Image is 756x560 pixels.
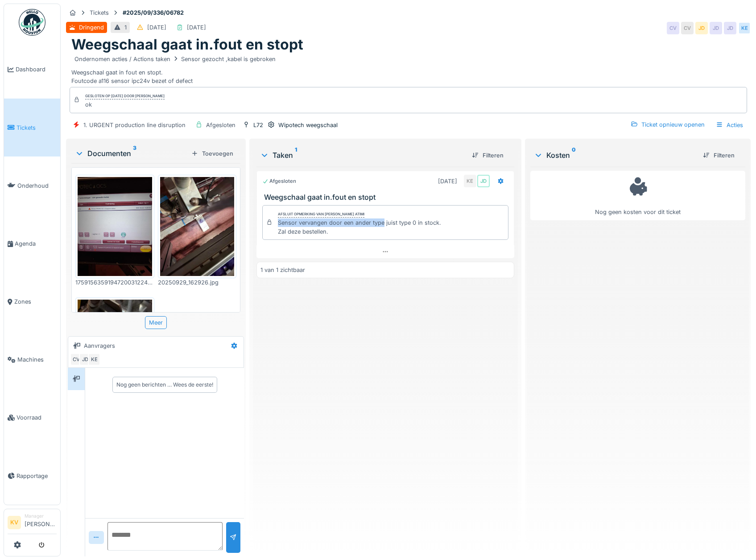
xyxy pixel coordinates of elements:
[4,214,60,272] a: Agenda
[74,55,276,63] div: Ondernomen acties / Actions taken Sensor gezocht ,kabel is gebroken
[4,331,60,389] a: Machines
[78,177,152,276] img: y317e6hn46n7xc4hmo5dweusfof6
[8,513,57,534] a: KV Manager[PERSON_NAME]
[25,513,57,532] li: [PERSON_NAME]
[71,54,745,86] div: Weegschaal gaat in fout en stopt. Foutcode a116 sensor ipc24v bezet of defect
[79,353,91,366] div: JD
[699,149,738,161] div: Filteren
[477,175,490,187] div: JD
[295,150,297,161] sup: 1
[187,23,206,32] div: [DATE]
[534,150,696,161] div: Kosten
[71,36,303,53] h1: Weegschaal gaat in.fout en stopt
[145,316,167,329] div: Meer
[25,513,57,519] div: Manager
[75,278,154,287] div: 17591563591947200312241658707321.jpg
[17,472,57,480] span: Rapportage
[536,175,739,216] div: Nog geen kosten voor dit ticket
[4,99,60,156] a: Tickets
[438,177,457,185] div: [DATE]
[83,121,186,129] div: 1. URGENT production line disruption
[264,193,510,202] h3: Weegschaal gaat in.fout en stopt
[278,218,441,235] div: Sensor vervangen door een ander type juist type 0 in stock. Zal deze bestellen.
[738,22,751,34] div: KE
[627,119,708,131] div: Ticket opnieuw openen
[147,23,166,32] div: [DATE]
[75,148,188,159] div: Documenten
[84,342,115,350] div: Aanvragers
[572,150,576,161] sup: 0
[133,148,136,159] sup: 3
[464,175,476,187] div: KE
[278,121,338,129] div: Wipotech weegschaal
[206,121,235,129] div: Afgesloten
[17,413,57,422] span: Voorraad
[188,148,237,160] div: Toevoegen
[4,447,60,505] a: Rapportage
[4,273,60,331] a: Zones
[88,353,100,366] div: KE
[278,211,364,218] div: Afsluit opmerking van [PERSON_NAME] atimi
[17,355,57,364] span: Machines
[262,177,296,185] div: Afgesloten
[15,239,57,248] span: Agenda
[17,181,57,190] span: Onderhoud
[19,9,45,36] img: Badge_color-CXgf-gQk.svg
[260,150,464,161] div: Taken
[85,100,165,109] div: ok
[4,156,60,214] a: Onderhoud
[710,22,722,34] div: JD
[712,119,747,132] div: Acties
[695,22,708,34] div: JD
[667,22,679,34] div: CV
[724,22,736,34] div: JD
[4,389,60,447] a: Voorraad
[160,177,235,276] img: ggk201qnv1i36pb7ts8ssf103abt
[8,516,21,529] li: KV
[681,22,694,34] div: CV
[158,278,237,287] div: 20250929_162926.jpg
[70,353,83,366] div: CV
[119,8,187,17] strong: #2025/09/336/06782
[253,121,263,129] div: L72
[468,149,507,161] div: Filteren
[16,65,57,74] span: Dashboard
[260,266,305,274] div: 1 van 1 zichtbaar
[78,300,152,399] img: pxfc12d8ov8ppfs9x15vjbr8z597
[90,8,109,17] div: Tickets
[4,41,60,99] a: Dashboard
[116,381,213,389] div: Nog geen berichten … Wees de eerste!
[79,23,104,32] div: Dringend
[85,93,165,99] div: Gesloten op [DATE] door [PERSON_NAME]
[17,124,57,132] span: Tickets
[14,297,57,306] span: Zones
[124,23,127,32] div: 1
